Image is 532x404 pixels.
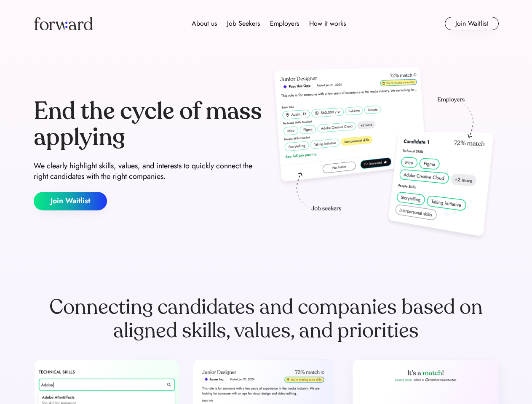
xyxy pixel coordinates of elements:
div: We clearly highlight skills, values, and interests to quickly connect the right candidates with t... [34,161,263,182]
div: End the cycle of mass applying [34,98,263,150]
button: Join Waitlist [34,192,107,210]
div: About us [192,19,217,29]
img: hero-image.png [270,64,499,245]
button: Join Waitlist [445,17,499,30]
div: Employers [270,19,299,29]
div: Connecting candidates and companies based on aligned skills, values, and priorities [34,295,499,343]
img: Forward logo [34,17,93,30]
div: Job Seekers [227,19,260,29]
div: How it works [309,19,346,29]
